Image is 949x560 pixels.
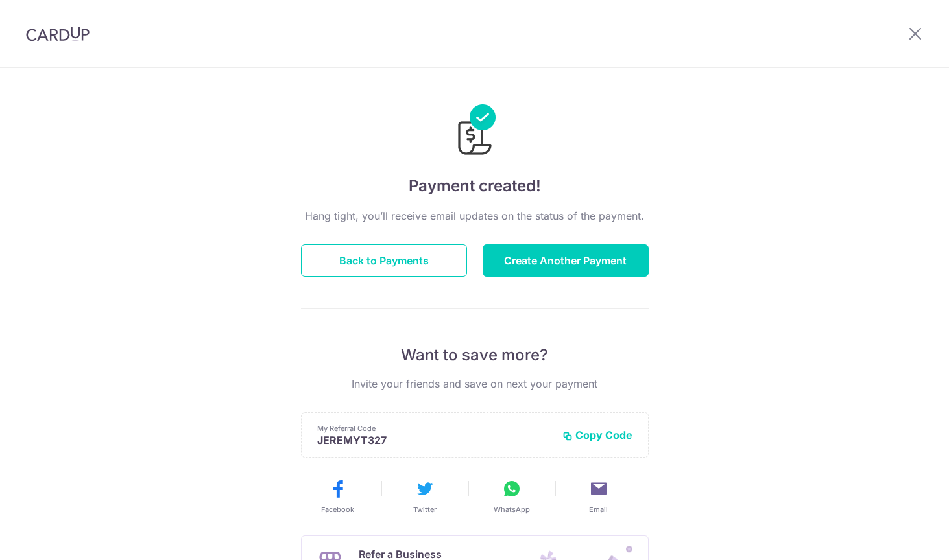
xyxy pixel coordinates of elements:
[454,104,496,159] img: Payments
[321,504,354,515] span: Facebook
[317,434,552,447] p: JEREMYT327
[301,174,649,198] h4: Payment created!
[483,244,649,277] button: Create Another Payment
[413,504,437,515] span: Twitter
[301,208,649,224] p: Hang tight, you’ll receive email updates on the status of the payment.
[26,26,90,41] img: CardUp
[474,478,550,515] button: WhatsApp
[301,345,649,366] p: Want to save more?
[562,428,632,441] button: Copy Code
[494,504,530,515] span: WhatsApp
[317,423,552,434] p: My Referral Code
[560,478,637,515] button: Email
[387,478,463,515] button: Twitter
[300,478,376,515] button: Facebook
[589,504,608,515] span: Email
[301,244,467,277] button: Back to Payments
[301,376,649,391] p: Invite your friends and save on next your payment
